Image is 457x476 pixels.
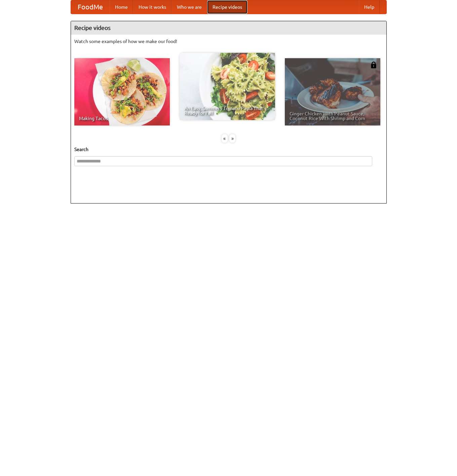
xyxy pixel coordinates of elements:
h5: Search [74,146,383,153]
a: Home [110,0,133,14]
a: Recipe videos [207,0,247,14]
a: FoodMe [71,0,110,14]
div: « [222,134,228,143]
span: An Easy, Summery Tomato Pasta That's Ready for Fall [184,106,270,115]
span: Making Tacos [79,116,165,121]
a: Making Tacos [74,58,170,125]
div: » [229,134,235,143]
a: Who we are [172,0,207,14]
h4: Recipe videos [71,21,386,35]
a: How it works [133,0,172,14]
a: Help [359,0,380,14]
img: 483408.png [370,62,377,68]
p: Watch some examples of how we make our food! [74,38,383,45]
a: An Easy, Summery Tomato Pasta That's Ready for Fall [180,53,275,120]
